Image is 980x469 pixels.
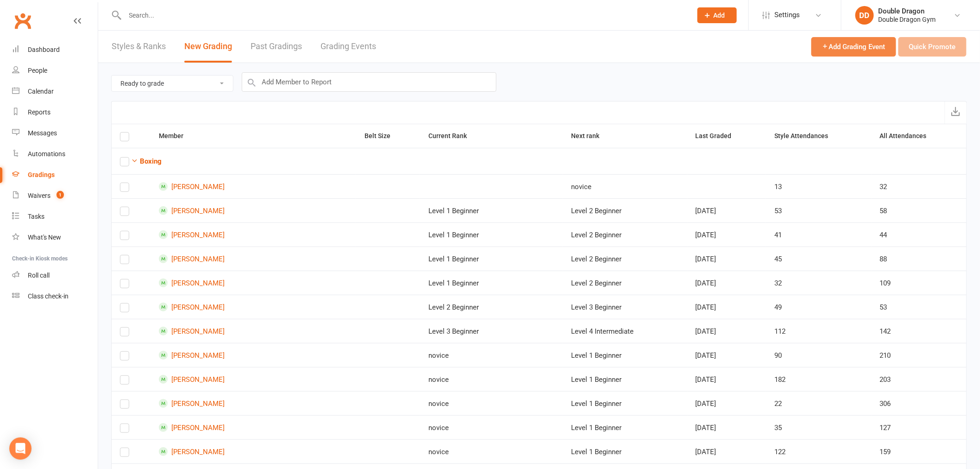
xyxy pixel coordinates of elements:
[766,343,872,367] td: 90
[420,222,563,247] td: Level 1 Beginner
[12,227,98,248] a: What's New
[28,272,50,279] div: Roll call
[420,247,563,271] td: Level 1 Beginner
[872,198,967,222] td: 58
[822,43,886,51] span: Add Grading Event
[420,295,563,319] td: Level 2 Beginner
[687,247,766,271] td: [DATE]
[687,124,766,148] th: Last Graded
[563,198,687,222] td: Level 2 Beginner
[687,391,766,415] td: [DATE]
[872,247,967,271] td: 88
[420,391,563,415] td: novice
[159,399,348,408] a: [PERSON_NAME]
[855,6,874,25] div: DD
[251,31,302,63] a: Past Gradings
[28,67,47,74] div: People
[563,124,687,148] th: Next rank
[159,254,348,263] a: [PERSON_NAME]
[12,206,98,227] a: Tasks
[766,174,872,198] td: 13
[159,182,348,191] a: [PERSON_NAME]
[140,157,162,165] strong: Boxing
[766,295,872,319] td: 49
[872,343,967,367] td: 210
[872,391,967,415] td: 306
[766,439,872,463] td: 122
[12,185,98,206] a: Waivers 1
[159,447,348,456] a: [PERSON_NAME]
[687,222,766,247] td: [DATE]
[12,165,98,185] a: Gradings
[811,37,896,57] button: Add Grading Event
[28,171,55,178] div: Gradings
[879,7,936,15] div: Double Dragon
[766,319,872,343] td: 112
[420,415,563,439] td: novice
[687,295,766,319] td: [DATE]
[12,102,98,123] a: Reports
[159,351,348,360] a: [PERSON_NAME]
[872,319,967,343] td: 142
[122,9,685,22] input: Search...
[879,15,936,24] div: Double Dragon Gym
[112,31,166,63] a: Styles & Ranks
[159,423,348,432] a: [PERSON_NAME]
[420,319,563,343] td: Level 3 Beginner
[697,7,737,23] button: Add
[766,124,872,148] th: Style Attendances
[563,343,687,367] td: Level 1 Beginner
[159,230,348,239] a: [PERSON_NAME]
[766,198,872,222] td: 53
[11,9,34,32] a: Clubworx
[159,327,348,336] a: [PERSON_NAME]
[28,46,60,53] div: Dashboard
[766,367,872,391] td: 182
[12,265,98,286] a: Roll call
[12,81,98,102] a: Calendar
[420,367,563,391] td: novice
[766,271,872,295] td: 32
[563,247,687,271] td: Level 2 Beginner
[766,391,872,415] td: 22
[563,415,687,439] td: Level 1 Beginner
[872,295,967,319] td: 53
[12,39,98,60] a: Dashboard
[563,367,687,391] td: Level 1 Beginner
[28,129,57,137] div: Messages
[563,174,687,198] td: novice
[9,437,31,460] div: Open Intercom Messenger
[159,303,348,311] a: [PERSON_NAME]
[563,295,687,319] td: Level 3 Beginner
[766,247,872,271] td: 45
[12,144,98,165] a: Automations
[872,271,967,295] td: 109
[151,124,357,148] th: Member
[766,415,872,439] td: 35
[872,439,967,463] td: 159
[872,367,967,391] td: 203
[687,198,766,222] td: [DATE]
[28,234,61,241] div: What's New
[242,72,496,92] input: Add Member to Report
[159,375,348,384] a: [PERSON_NAME]
[563,391,687,415] td: Level 1 Beginner
[872,222,967,247] td: 44
[28,292,69,300] div: Class check-in
[687,319,766,343] td: [DATE]
[184,31,232,63] a: New Grading
[12,60,98,81] a: People
[714,12,725,19] span: Add
[12,123,98,144] a: Messages
[159,206,348,215] a: [PERSON_NAME]
[563,222,687,247] td: Level 2 Beginner
[356,124,420,148] th: Belt Size
[687,343,766,367] td: [DATE]
[12,286,98,307] a: Class kiosk mode
[766,222,872,247] td: 41
[420,271,563,295] td: Level 1 Beginner
[687,439,766,463] td: [DATE]
[159,279,348,287] a: [PERSON_NAME]
[112,124,151,148] th: Select all
[28,108,50,116] div: Reports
